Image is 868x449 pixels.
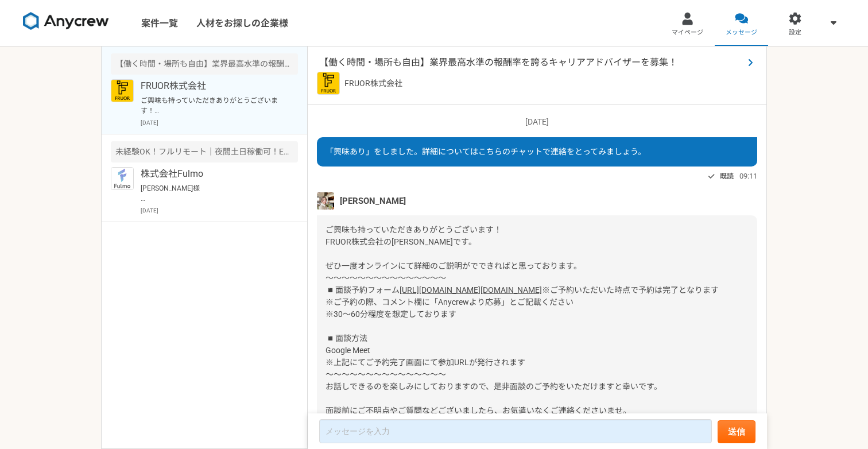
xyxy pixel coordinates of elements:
p: FRUOR株式会社 [141,79,282,93]
img: icon_01.jpg [111,167,134,190]
img: unnamed.jpg [317,192,334,210]
div: 【働く時間・場所も自由】業界最高水準の報酬率を誇るキャリアアドバイザーを募集！ [111,53,298,75]
span: ご興味も持っていただきありがとうございます！ FRUOR株式会社の[PERSON_NAME]です。 ぜひ一度オンラインにて詳細のご説明がでできればと思っております。 〜〜〜〜〜〜〜〜〜〜〜〜〜〜... [325,225,582,295]
a: [URL][DOMAIN_NAME][DOMAIN_NAME] [400,285,542,295]
p: FRUOR株式会社 [344,78,402,90]
div: 未経験OK！フルリモート｜夜間土日稼働可！ECサイト運営の事務 [111,141,298,162]
span: 設定 [789,28,801,37]
span: 「興味あり」をしました。詳細についてはこちらのチャットで連絡をとってみましょう。 [325,147,646,156]
p: ご興味も持っていただきありがとうございます！ FRUOR株式会社の[PERSON_NAME]です。 ぜひ一度オンラインにて詳細のご説明がでできればと思っております。 〜〜〜〜〜〜〜〜〜〜〜〜〜〜... [141,95,282,116]
img: 8DqYSo04kwAAAAASUVORK5CYII= [23,12,109,30]
p: [DATE] [317,116,757,128]
span: 【働く時間・場所も自由】業界最高水準の報酬率を誇るキャリアアドバイザーを募集！ [319,56,743,69]
span: 09:11 [739,171,757,181]
span: [PERSON_NAME] [340,195,406,207]
p: 株式会社Fulmo [141,167,282,181]
img: FRUOR%E3%83%AD%E3%82%B3%E3%82%99.png [317,72,340,95]
p: [DATE] [141,206,298,215]
span: メッセージ [726,28,757,37]
span: マイページ [672,28,703,37]
button: 送信 [718,420,755,443]
p: [PERSON_NAME]様 大変失礼いたしました。 15時開始でお願いいたします。当日は下記からご参加ください。 ＝＝＝＝＝＝＝＝＝＝ [DATE] · 午後3:00～4:00 ビデオ通話のリ... [141,183,282,204]
p: [DATE] [141,118,298,127]
span: 既読 [720,169,734,183]
img: FRUOR%E3%83%AD%E3%82%B3%E3%82%99.png [111,79,134,102]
